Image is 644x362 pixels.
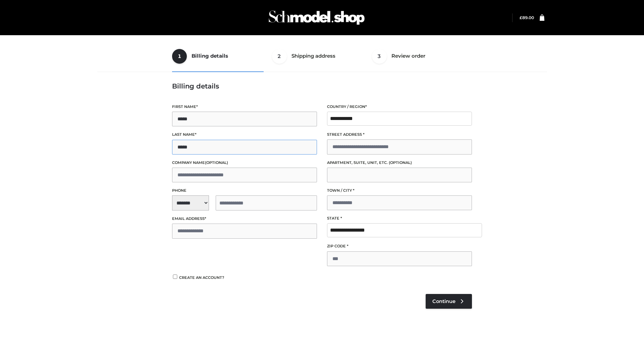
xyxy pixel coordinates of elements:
label: First name [172,104,317,110]
label: State [327,215,472,222]
label: Company name [172,160,317,166]
label: Email address [172,216,317,222]
span: (optional) [205,160,228,165]
span: (optional) [389,160,412,165]
bdi: 89.00 [520,15,534,20]
label: Last name [172,131,317,138]
label: Apartment, suite, unit, etc. [327,160,472,166]
img: Schmodel Admin 964 [266,4,367,31]
label: ZIP Code [327,243,472,249]
label: Street address [327,131,472,138]
label: Country / Region [327,104,472,110]
span: Create an account? [179,275,224,280]
label: Town / City [327,187,472,194]
span: £ [520,15,522,20]
a: £89.00 [520,15,534,20]
h3: Billing details [172,82,472,90]
label: Phone [172,187,317,194]
a: Continue [426,294,472,309]
input: Create an account? [172,275,178,279]
span: Continue [432,298,455,304]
